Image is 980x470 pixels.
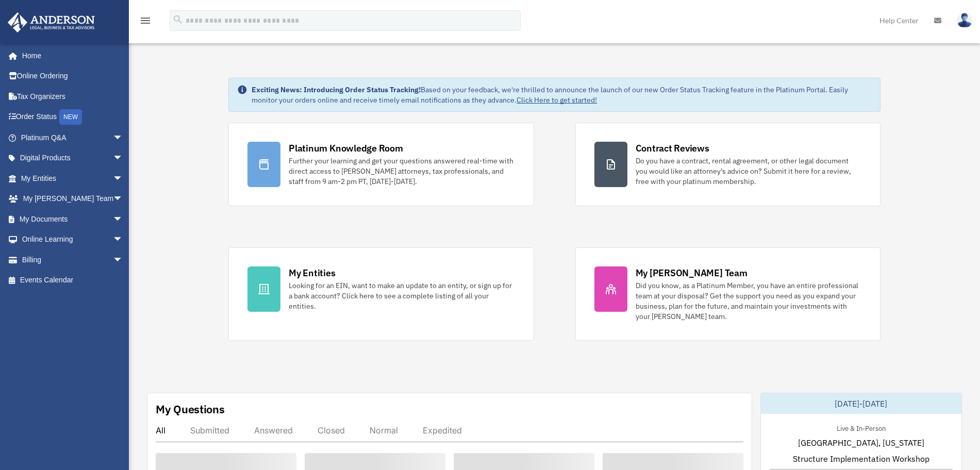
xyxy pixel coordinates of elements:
div: [DATE]-[DATE] [761,393,961,414]
div: My Entities [289,266,335,279]
a: Online Learningarrow_drop_down [7,229,139,250]
span: arrow_drop_down [113,249,134,271]
div: Further your learning and get your questions answered real-time with direct access to [PERSON_NAM... [289,156,514,187]
div: Answered [254,425,293,435]
a: My [PERSON_NAME] Team Did you know, as a Platinum Member, you have an entire professional team at... [575,247,881,341]
a: Home [7,45,134,66]
a: Billingarrow_drop_down [7,249,139,270]
div: Based on your feedback, we're thrilled to announce the launch of our new Order Status Tracking fe... [252,85,872,105]
span: arrow_drop_down [113,209,134,230]
span: arrow_drop_down [113,148,134,169]
div: My [PERSON_NAME] Team [636,266,748,279]
a: Events Calendar [7,270,139,291]
a: Tax Organizers [7,86,139,107]
a: My Entities Looking for an EIN, want to make an update to an entity, or sign up for a bank accoun... [228,247,534,341]
div: Closed [318,425,345,435]
a: Digital Productsarrow_drop_down [7,148,139,169]
div: Normal [370,425,398,435]
span: arrow_drop_down [113,127,134,148]
div: Contract Reviews [636,142,709,155]
div: Do you have a contract, rental agreement, or other legal document you would like an attorney's ad... [636,156,861,187]
span: arrow_drop_down [113,168,134,189]
img: User Pic [957,13,972,28]
div: All [156,425,165,435]
div: Did you know, as a Platinum Member, you have an entire professional team at your disposal? Get th... [636,280,861,322]
a: Platinum Knowledge Room Further your learning and get your questions answered real-time with dire... [228,123,534,206]
a: My Documentsarrow_drop_down [7,209,139,229]
div: Expedited [423,425,462,435]
div: My Questions [156,401,225,417]
img: Anderson Advisors Platinum Portal [5,12,98,32]
div: Live & In-Person [828,422,894,433]
span: arrow_drop_down [113,189,134,210]
div: Looking for an EIN, want to make an update to an entity, or sign up for a bank account? Click her... [289,280,514,311]
a: My Entitiesarrow_drop_down [7,168,139,189]
div: Platinum Knowledge Room [289,142,403,155]
span: [GEOGRAPHIC_DATA], [US_STATE] [798,437,924,449]
strong: Exciting News: Introducing Order Status Tracking! [252,85,421,94]
i: search [172,14,184,25]
div: NEW [59,109,82,125]
a: My [PERSON_NAME] Teamarrow_drop_down [7,189,139,209]
a: Contract Reviews Do you have a contract, rental agreement, or other legal document you would like... [575,123,881,206]
a: Click Here to get started! [517,95,597,105]
a: Platinum Q&Aarrow_drop_down [7,127,139,148]
i: menu [139,14,152,27]
a: Order StatusNEW [7,107,139,128]
div: Submitted [190,425,229,435]
span: Structure Implementation Workshop [793,452,929,465]
span: arrow_drop_down [113,229,134,250]
a: menu [139,18,152,27]
a: Online Ordering [7,66,139,87]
